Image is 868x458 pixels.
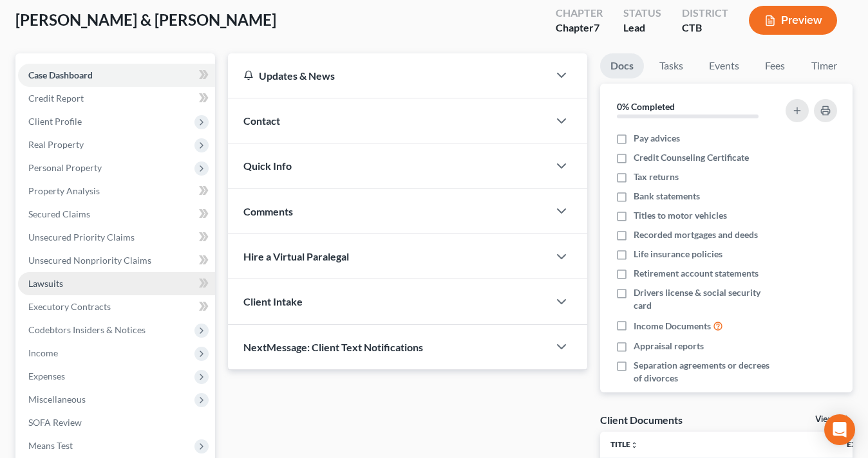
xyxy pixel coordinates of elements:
span: Life insurance policies [634,248,722,261]
a: Credit Report [18,87,215,110]
span: Retirement account statements [634,267,759,280]
span: Credit Report [28,93,84,104]
a: Events [699,53,750,78]
span: Separation agreements or decrees of divorces [634,359,778,385]
span: SOFA Review [28,417,82,428]
div: Open Intercom Messenger [824,414,855,445]
span: Credit Counseling Certificate [634,151,749,164]
span: Unsecured Priority Claims [28,232,135,243]
div: District [682,6,728,21]
a: Lawsuits [18,272,215,295]
a: Unsecured Priority Claims [18,226,215,249]
div: Chapter [556,6,603,21]
i: unfold_more [630,441,638,449]
span: Client Profile [28,116,82,127]
span: Executory Contracts [28,301,111,312]
a: Titleunfold_more [610,439,638,449]
span: Secured Claims [28,208,90,219]
span: Bank statements [634,190,700,203]
a: Docs [600,53,644,78]
div: Updates & News [243,69,533,82]
span: Titles to motor vehicles [634,209,727,222]
a: SOFA Review [18,411,215,434]
span: Tax returns [634,170,679,183]
strong: 0% Completed [617,101,675,112]
span: Lawsuits [28,278,63,289]
a: Fees [755,53,796,78]
span: Recorded mortgages and deeds [634,228,758,241]
a: Case Dashboard [18,64,215,87]
button: Preview [749,6,837,35]
a: Tasks [649,53,693,78]
a: Property Analysis [18,179,215,203]
a: View All [815,415,847,424]
div: Lead [623,21,661,35]
span: Comments [243,205,293,217]
div: Client Documents [600,413,683,426]
span: Property Analysis [28,185,100,196]
span: Appraisal reports [634,340,704,353]
span: Miscellaneous [28,394,86,405]
span: Expenses [28,371,65,381]
span: Unsecured Nonpriority Claims [28,255,151,266]
span: Quick Info [243,160,292,172]
span: 7 [594,21,599,33]
div: Chapter [556,21,603,35]
span: Income [28,347,58,358]
span: Means Test [28,440,73,451]
div: CTB [682,21,728,35]
a: Unsecured Nonpriority Claims [18,249,215,272]
a: Timer [801,53,847,78]
span: [PERSON_NAME] & [PERSON_NAME] [15,10,276,29]
span: NextMessage: Client Text Notifications [243,341,423,353]
span: Pay advices [634,132,680,145]
span: Hire a Virtual Paralegal [243,250,349,262]
span: Drivers license & social security card [634,286,778,312]
a: Secured Claims [18,203,215,226]
span: Real Property [28,139,84,150]
span: Client Intake [243,295,303,307]
span: Codebtors Insiders & Notices [28,324,146,335]
div: Status [623,6,661,21]
span: Contact [243,114,280,127]
span: Income Documents [634,320,711,333]
span: Personal Property [28,162,102,173]
a: Executory Contracts [18,295,215,318]
span: Case Dashboard [28,69,93,80]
